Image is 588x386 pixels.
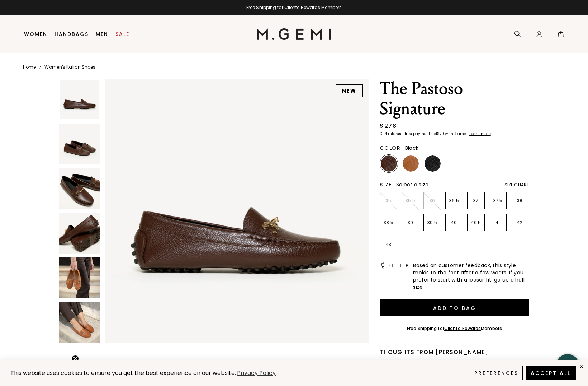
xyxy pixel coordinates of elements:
p: 38.5 [380,220,397,225]
button: Accept All [526,366,576,380]
div: close [579,364,584,369]
p: 39.5 [424,220,441,225]
a: Women's Italian Shoes [44,64,95,70]
div: Free Shipping for Members [407,326,502,331]
div: $278 [380,122,397,130]
h2: Size [380,182,392,187]
p: 37.5 [489,198,506,204]
a: Women [24,31,47,37]
span: 0 [557,32,564,39]
button: Close teaser [72,355,79,362]
img: The Pastoso Signature [59,302,100,343]
img: Black [425,155,441,172]
img: The Pastoso Signature [105,79,369,343]
h2: Fit Tip [388,262,409,268]
img: M.Gemi [257,28,332,40]
span: This website uses cookies to ensure you get the best experience on our website. [10,369,236,377]
button: Preferences [470,366,523,380]
a: Cliente Rewards [444,325,481,331]
span: Select a size [396,181,428,188]
p: 36 [424,198,441,204]
p: 40.5 [468,220,484,225]
a: Sale [115,31,129,37]
div: Thoughts from [PERSON_NAME] [380,348,529,357]
img: The Pastoso Signature [59,168,100,209]
p: 42 [511,220,528,225]
p: 40 [446,220,463,225]
a: Men [96,31,108,37]
p: 35 [380,198,397,204]
img: Chocolate [381,155,397,172]
h2: Color [380,145,401,151]
p: 38 [511,198,528,204]
span: Based on customer feedback, this style molds to the foot after a few wears. If you prefer to star... [413,262,529,290]
div: NEW [336,84,363,97]
img: The Pastoso Signature [59,213,100,254]
p: 39 [402,220,419,225]
button: Add to Bag [380,299,529,316]
img: The Pastoso Signature [59,124,100,164]
klarna-placement-style-amount: $70 [437,131,444,136]
span: Black [405,144,418,152]
p: 35.5 [402,198,419,204]
img: The Pastoso Signature [59,257,100,298]
div: Size Chart [504,182,529,188]
p: 37 [468,198,484,204]
a: Privacy Policy (opens in a new tab) [236,369,277,378]
a: Handbags [54,31,89,37]
a: Home [23,64,36,70]
klarna-placement-style-body: with Klarna [445,131,468,136]
klarna-placement-style-body: Or 4 interest-free payments of [380,131,437,136]
img: Tan [403,155,419,172]
a: Learn more [469,132,491,136]
p: 43 [380,242,397,247]
klarna-placement-style-cta: Learn more [469,131,491,136]
p: 41 [489,220,506,225]
p: 36.5 [446,198,463,204]
h1: The Pastoso Signature [380,79,529,119]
